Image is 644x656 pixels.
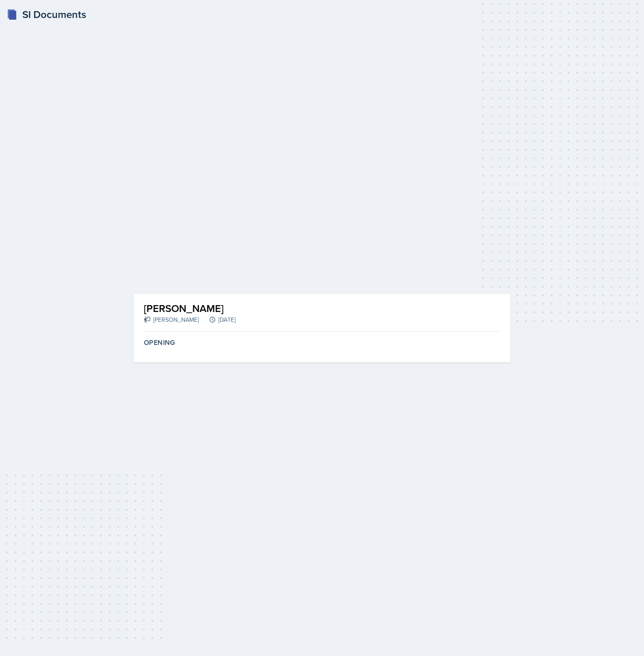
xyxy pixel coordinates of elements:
h2: [PERSON_NAME] [144,301,236,316]
div: [PERSON_NAME] [144,315,199,324]
div: [DATE] [199,315,236,324]
label: Opening [144,338,175,347]
a: SI Documents [7,7,86,22]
